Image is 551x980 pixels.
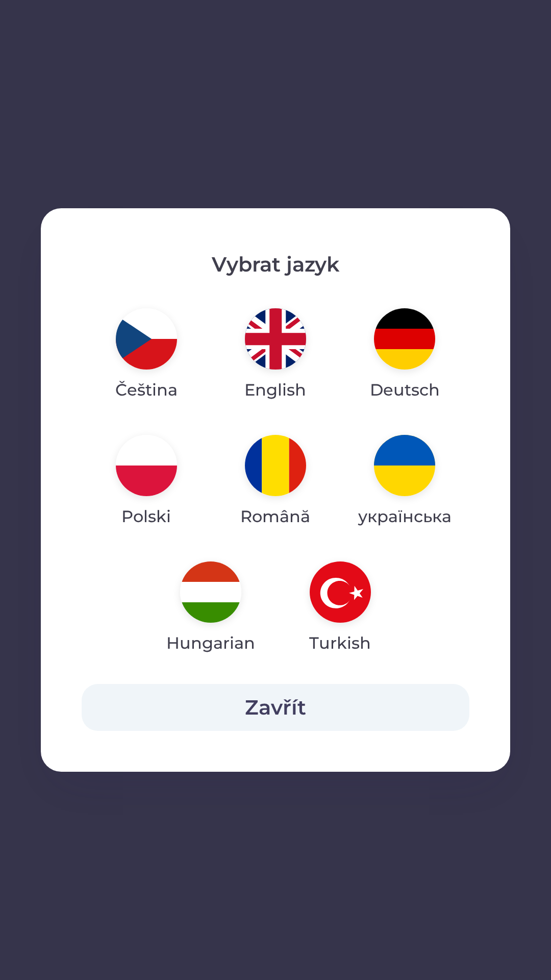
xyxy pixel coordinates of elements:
p: Vybrat jazyk [82,249,469,280]
img: tr flag [310,561,371,623]
button: Turkish [285,553,395,664]
img: pl flag [116,435,177,496]
p: Polski [121,504,171,529]
p: Română [240,504,310,529]
img: cs flag [116,308,177,370]
p: Hungarian [166,631,255,655]
img: de flag [374,308,435,370]
button: Deutsch [345,300,464,410]
button: Zavřít [82,684,469,731]
button: українська [340,427,469,537]
button: Română [216,427,335,537]
button: English [220,300,331,410]
p: English [244,378,306,402]
p: Turkish [309,631,371,655]
img: en flag [245,308,306,370]
button: Čeština [91,300,202,410]
button: Polski [91,427,202,537]
p: Deutsch [370,378,440,402]
img: uk flag [374,435,435,496]
button: Hungarian [146,553,275,664]
p: Čeština [115,378,178,402]
img: hu flag [180,561,241,623]
img: ro flag [245,435,306,496]
p: українська [358,504,452,529]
